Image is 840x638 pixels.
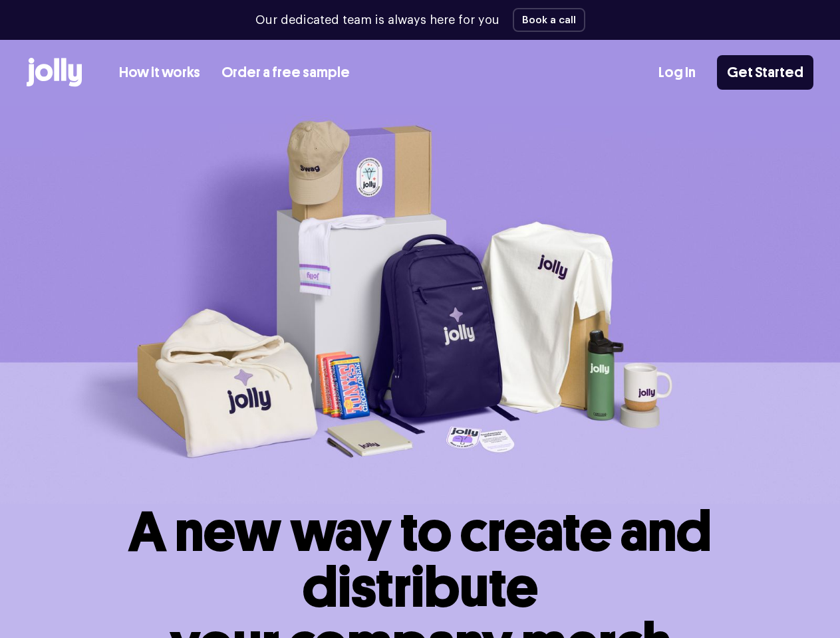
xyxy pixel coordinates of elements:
a: Get Started [717,55,813,90]
p: Our dedicated team is always here for you [255,11,499,29]
a: Order a free sample [221,62,350,84]
a: Log In [658,62,696,84]
a: How it works [119,62,200,84]
button: Book a call [513,8,585,32]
